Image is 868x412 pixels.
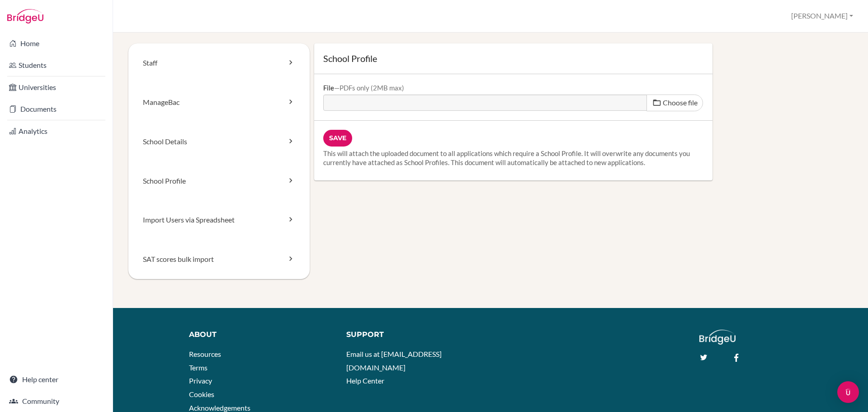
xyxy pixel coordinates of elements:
a: Analytics [2,122,111,140]
a: Email us at [EMAIL_ADDRESS][DOMAIN_NAME] [346,350,442,372]
a: Staff [128,43,310,83]
a: Acknowledgements [189,403,250,412]
a: Help Center [346,376,384,385]
a: Documents [2,100,111,118]
div: PDFs only (2MB max) [334,84,404,92]
a: School Profile [128,161,310,201]
a: Universities [2,78,111,96]
a: Help center [2,370,111,388]
p: This will attach the uploaded document to all applications which require a School Profile. It wil... [323,149,703,167]
a: Privacy [189,376,212,385]
a: Students [2,56,111,74]
a: Resources [189,350,221,358]
div: Open Intercom Messenger [837,381,859,403]
button: [PERSON_NAME] [787,8,857,24]
a: SAT scores bulk import [128,240,310,279]
div: About [189,330,333,340]
span: Choose file [663,98,698,107]
a: ManageBac [128,83,310,122]
a: Community [2,392,111,410]
a: Terms [189,363,208,372]
img: Bridge-U [7,9,43,24]
input: Save [323,130,352,147]
a: Home [2,34,111,52]
a: School Details [128,122,310,161]
label: File [323,83,404,92]
h1: School Profile [323,52,703,65]
a: Import Users via Spreadsheet [128,200,310,240]
div: Support [346,330,482,340]
a: Cookies [189,390,214,398]
img: logo_white@2x-f4f0deed5e89b7ecb1c2cc34c3e3d731f90f0f143d5ea2071677605dd97b5244.png [699,330,736,345]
